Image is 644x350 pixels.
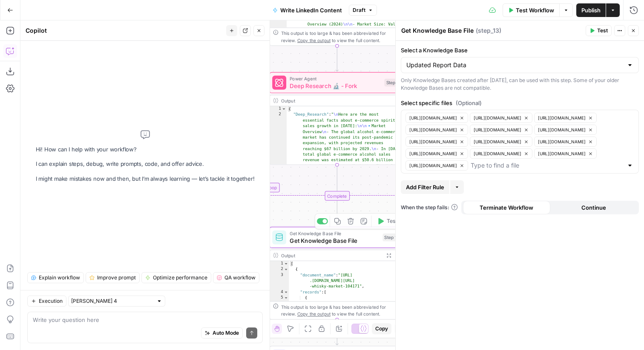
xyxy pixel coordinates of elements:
[290,75,381,82] span: Power Agent
[270,290,289,295] div: 4
[581,203,606,212] span: Continue
[534,137,597,147] button: [URL][DOMAIN_NAME]
[597,27,608,34] span: Test
[586,25,612,36] button: Test
[516,6,554,14] span: Test Workflow
[280,6,342,14] span: Write LinkedIn Content
[576,3,606,17] button: Publish
[349,5,377,16] button: Draft
[401,26,474,35] textarea: Get Knowledge Base File
[336,320,338,345] g: Edge from step_13 to step_9
[269,191,405,201] div: Complete
[406,61,623,69] input: Updated Report Data
[401,99,639,107] label: Select specific files
[336,46,338,71] g: Edge from step_8 to step_7
[325,191,350,201] div: Complete
[470,148,532,159] button: [URL][DOMAIN_NAME]
[375,325,388,333] span: Copy
[281,97,391,104] div: Output
[269,227,405,320] div: Get Knowledge Base FileGet Knowledge Base FileStep 13TestOutput[ { "document_name":"[URL] .[DOMAI...
[401,77,639,92] div: Only Knowledge Bases created after [DATE], can be used with this step. Some of your older Knowled...
[474,138,521,145] span: [URL][DOMAIN_NAME]
[36,159,255,168] p: I can explain steps, debug, write prompts, code, and offer advice.
[405,137,468,147] button: [URL][DOMAIN_NAME]
[153,274,207,282] span: Optimize performance
[401,204,458,211] a: When the step fails:
[581,6,601,14] span: Publish
[405,148,468,159] button: [URL][DOMAIN_NAME]
[538,138,586,145] span: [URL][DOMAIN_NAME]
[384,79,401,87] div: Step 7
[456,99,482,107] span: (Optional)
[39,297,63,305] span: Execution
[290,81,381,90] span: Deep Research 🔬 - Fork
[27,296,66,307] button: Execution
[534,113,597,123] button: [URL][DOMAIN_NAME]
[39,274,80,282] span: Explain workflow
[270,295,289,301] div: 5
[27,272,84,283] button: Explain workflow
[284,290,288,295] span: Toggle code folding, rows 4 through 8
[270,106,287,112] div: 1
[297,311,331,316] span: Copy the output
[503,3,559,17] button: Test Workflow
[401,46,639,54] label: Select a Knowledge Base
[534,125,597,135] button: [URL][DOMAIN_NAME]
[281,252,381,259] div: Output
[538,150,586,157] span: [URL][DOMAIN_NAME]
[471,161,623,170] input: Type to find a file
[372,323,391,334] button: Copy
[270,267,289,272] div: 2
[470,125,532,135] button: [URL][DOMAIN_NAME]
[470,137,532,147] button: [URL][DOMAIN_NAME]
[26,26,224,35] div: Copilot
[224,274,256,282] span: QA workflow
[409,150,457,157] span: [URL][DOMAIN_NAME]
[284,261,288,267] span: Toggle code folding, rows 1 through 10
[281,303,401,317] div: This output is too large & has been abbreviated for review. to view the full content.
[281,30,401,44] div: This output is too large & has been abbreviated for review. to view the full content.
[409,114,457,121] span: [URL][DOMAIN_NAME]
[405,125,468,135] button: [URL][DOMAIN_NAME]
[36,145,255,154] p: Hi! How can I help with your workflow?
[409,138,457,145] span: [URL][DOMAIN_NAME]
[290,236,379,245] span: Get Knowledge Base File
[405,160,468,171] button: [URL][DOMAIN_NAME]
[476,26,501,35] span: ( step_13 )
[284,295,288,301] span: Toggle code folding, rows 5 through 7
[550,201,638,214] button: Continue
[97,274,136,282] span: Improve prompt
[534,148,597,159] button: [URL][DOMAIN_NAME]
[382,233,401,242] div: Step 13
[290,230,379,237] span: Get Knowledge Base File
[470,113,532,123] button: [URL][DOMAIN_NAME]
[353,6,365,14] span: Draft
[297,37,331,43] span: Copy the output
[141,272,211,283] button: Optimize performance
[36,174,255,183] p: I might make mistakes now and then, but I’m always learning — let’s tackle it together!
[267,3,347,17] button: Write LinkedIn Content
[213,329,239,337] span: Auto Mode
[201,327,243,339] button: Auto Mode
[405,113,468,123] button: [URL][DOMAIN_NAME]
[336,201,338,226] g: Edge from step_8-iteration-end to step_13
[409,162,457,169] span: [URL][DOMAIN_NAME]
[406,183,444,191] span: Add Filter Rule
[284,267,288,272] span: Toggle code folding, rows 2 through 9
[401,180,449,194] button: Add Filter Rule
[213,272,259,283] button: QA workflow
[474,114,521,121] span: [URL][DOMAIN_NAME]
[480,203,533,212] span: Terminate Workflow
[538,126,586,133] span: [URL][DOMAIN_NAME]
[282,106,286,112] span: Toggle code folding, rows 1 through 3
[474,126,521,133] span: [URL][DOMAIN_NAME]
[409,126,457,133] span: [URL][DOMAIN_NAME]
[71,297,153,305] input: Claude Sonnet 4
[269,72,405,165] div: Power AgentDeep Research 🔬 - ForkStep 7Output{ "Deep_Research":"\nHere are the most essential fac...
[538,114,586,121] span: [URL][DOMAIN_NAME]
[270,272,289,289] div: 3
[474,150,521,157] span: [URL][DOMAIN_NAME]
[86,272,140,283] button: Improve prompt
[270,261,289,267] div: 1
